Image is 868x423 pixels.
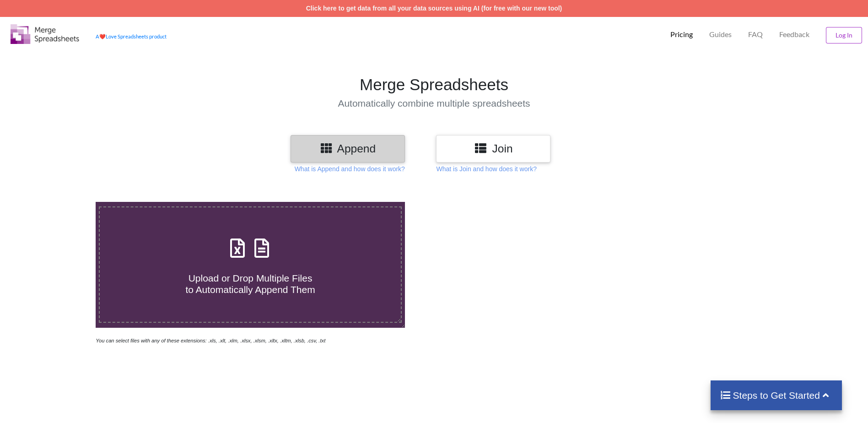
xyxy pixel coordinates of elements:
h3: Append [297,142,398,155]
img: Logo.png [11,24,79,44]
a: Click here to get data from all your data sources using AI (for free with our new tool) [306,5,562,12]
p: Pricing [670,30,693,39]
p: FAQ [748,30,763,39]
span: Feedback [779,31,809,38]
p: Guides [709,30,732,39]
h3: Join [443,142,544,155]
p: What is Join and how does it work? [436,164,536,174]
i: You can select files with any of these extensions: .xls, .xlt, .xlm, .xlsx, .xlsm, .xltx, .xltm, ... [96,338,325,343]
a: AheartLove Spreadsheets product [96,33,167,39]
span: Upload or Drop Multiple Files to Automatically Append Them [185,273,315,295]
p: What is Append and how does it work? [295,164,405,174]
button: Log In [826,27,862,43]
span: heart [99,33,106,39]
h4: Steps to Get Started [720,390,833,401]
